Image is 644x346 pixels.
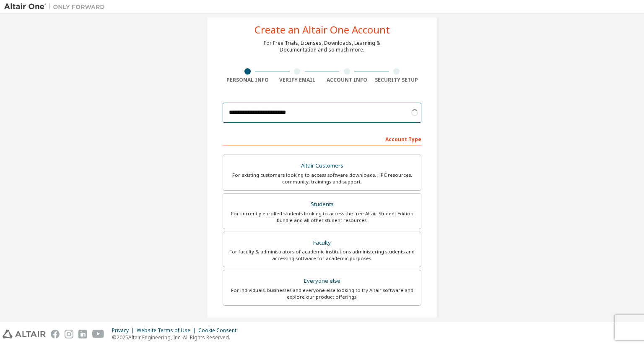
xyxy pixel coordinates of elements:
div: Cookie Consent [198,327,241,334]
div: Verify Email [273,77,322,83]
div: For currently enrolled students looking to access the free Altair Student Edition bundle and all ... [228,210,416,224]
div: For faculty & administrators of academic institutions administering students and accessing softwa... [228,248,416,262]
img: facebook.svg [51,330,60,338]
div: Privacy [112,327,137,334]
div: Personal Info [223,77,273,83]
div: Security Setup [372,77,422,83]
img: Altair One [4,3,109,11]
div: For existing customers looking to access software downloads, HPC resources, community, trainings ... [228,172,416,185]
div: Create an Altair One Account [254,25,390,35]
div: For individuals, businesses and everyone else looking to try Altair software and explore our prod... [228,287,416,300]
img: youtube.svg [92,330,104,338]
div: For Free Trials, Licenses, Downloads, Learning & Documentation and so much more. [264,40,380,53]
img: instagram.svg [65,330,73,338]
img: linkedin.svg [78,330,87,338]
div: Students [228,199,416,210]
div: Account Info [322,77,372,83]
div: Website Terms of Use [137,327,198,334]
div: Faculty [228,237,416,249]
div: Everyone else [228,275,416,287]
div: Altair Customers [228,160,416,172]
img: altair_logo.svg [3,330,46,338]
p: © 2025 Altair Engineering, Inc. All Rights Reserved. [112,334,241,341]
div: Account Type [223,132,421,145]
